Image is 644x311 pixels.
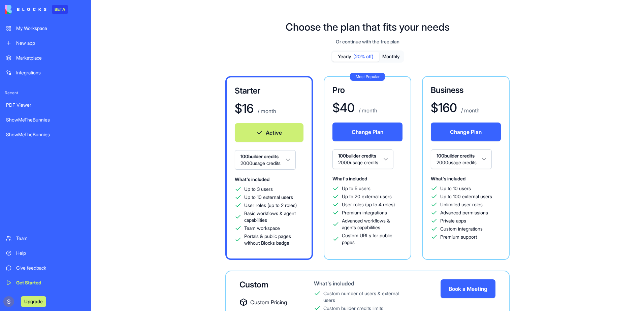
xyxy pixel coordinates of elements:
span: Premium integrations [342,209,387,216]
h1: $ 40 [332,101,355,114]
h1: $ 16 [235,102,254,115]
span: Unlimited user roles [440,201,483,208]
span: Advanced workflows & agents capabilities [342,217,402,231]
span: free plan [381,38,399,45]
div: Custom [239,279,292,290]
span: Custom integrations [440,226,483,232]
a: Help [2,246,89,260]
button: Messages [34,210,67,237]
div: New app [16,40,85,46]
p: How can we help? [13,59,121,71]
p: / month [357,106,377,114]
a: New app [2,36,89,50]
a: ShowMeTheBunnies [2,113,89,127]
h3: Starter [235,85,303,96]
a: Give feedback [2,261,89,275]
span: Or continue with the [336,38,379,45]
div: Recent message [14,85,121,92]
span: PDF Errors [37,95,61,102]
a: ShowMeTheBunnies [2,128,89,141]
p: / month [460,106,480,114]
span: Advanced permissions [440,209,488,216]
span: Portals & public pages without Blocks badge [244,233,303,246]
span: Up to 10 users [440,185,471,192]
button: Change Plan [431,123,501,141]
button: Help [101,210,135,237]
button: Change Plan [332,123,402,141]
span: User roles (up to 2 roles) [244,202,297,209]
h3: Pro [332,85,402,96]
div: Close [116,11,128,23]
button: Yearly [332,52,379,62]
div: Get Started [16,279,85,286]
img: Profile image for Shelly [72,11,86,24]
span: Custom URLs for public pages [342,232,402,246]
a: Team [2,232,89,245]
span: Custom Pricing [250,298,287,306]
span: Up to 20 external users [342,193,392,200]
button: Active [235,123,303,142]
div: Most Popular [350,73,385,81]
a: BETA [5,5,68,14]
button: Search for help [10,192,125,205]
a: PDF Viewer [2,98,89,112]
span: Messages [39,227,62,232]
span: Premium support [440,234,477,240]
span: Tickets [76,227,93,232]
span: What's included [235,176,269,182]
span: Search for help [14,195,55,202]
span: Recent [2,90,89,96]
div: What's included [314,279,408,287]
button: Book a Meeting [441,279,495,298]
span: Up to 3 users [244,186,273,193]
img: ACg8ocJg4p_dPqjhSL03u1SIVTGQdpy5AIiJU7nt3TQW-L-gyDNKzg=s96-c [3,296,14,307]
p: Hi [PERSON_NAME] [13,48,121,59]
div: My Workspace [16,25,85,32]
img: Profile image for Michal [14,99,27,112]
div: Marketplace [16,55,85,61]
div: Send us a messageWe'll be back online [DATE] [7,125,128,151]
a: Marketplace [2,51,89,65]
span: What's included [431,176,465,181]
div: Custom number of users & external users [323,290,408,304]
img: logo [13,13,22,24]
div: [PERSON_NAME] [30,109,69,116]
div: • [DATE] [70,109,89,116]
button: Tickets [67,210,101,237]
span: Basic workflows & agent capabilities [244,210,303,223]
img: logo [5,5,46,14]
div: Give feedback [16,265,85,271]
h1: $ 160 [431,101,457,114]
span: Up to 10 external users [244,194,293,201]
span: Home [9,227,24,232]
div: Tickets [14,172,113,179]
div: Profile image for Sharon [98,11,111,24]
div: Help [16,250,85,256]
h3: Business [431,85,501,96]
div: Team [16,235,85,242]
img: Profile image for Michal [85,11,98,24]
div: Tickets [10,170,125,182]
div: Create a ticket [14,160,121,167]
span: (20% off) [353,53,374,60]
div: Integrations [16,69,85,76]
button: Upgrade [21,296,46,307]
span: User roles (up to 4 roles) [342,201,395,208]
div: Profile image for MichalPDF ErrorsHi [PERSON_NAME], We’ve fixed the issue with PDF generation. Pl... [7,90,128,122]
a: My Workspace [2,22,89,35]
span: Team workspace [244,225,280,232]
p: / month [256,107,276,115]
div: We'll be back online [DATE] [14,138,112,145]
div: ShowMeTheBunnies [6,131,85,138]
div: BETA [52,5,68,14]
span: Up to 100 external users [440,193,492,200]
span: Hi [PERSON_NAME], We’ve fixed the issue with PDF generation. Please let me know if you experience... [30,103,383,108]
div: Recent messageProfile image for MichalPDF ErrorsHi [PERSON_NAME], We’ve fixed the issue with PDF ... [7,79,128,122]
div: Send us a message [14,131,112,138]
div: ShowMeTheBunnies [6,116,85,123]
span: Up to 5 users [342,185,371,192]
a: Upgrade [21,298,46,305]
a: Get Started [2,276,89,289]
h1: Choose the plan that fits your needs [286,21,450,33]
button: Monthly [379,52,403,62]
